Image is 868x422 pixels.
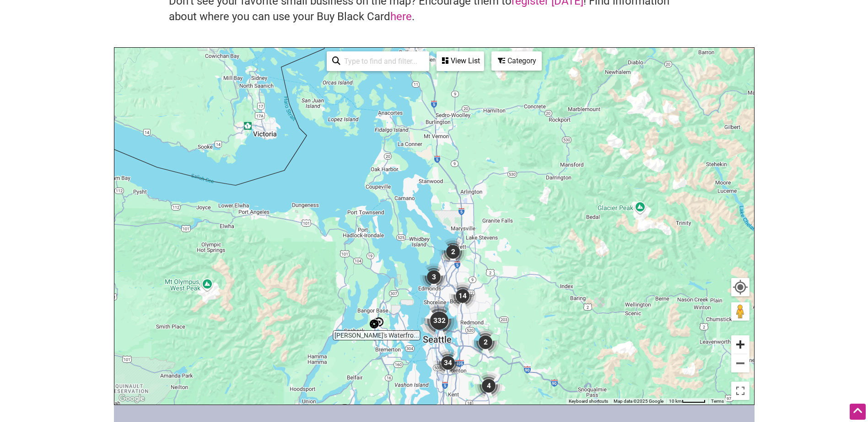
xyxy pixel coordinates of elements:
[475,372,502,400] div: 4
[340,52,424,70] input: Type to find and filter...
[666,398,708,405] button: Map Scale: 10 km per 48 pixels
[850,404,866,420] div: Scroll Back to Top
[437,52,483,70] div: View List
[731,278,749,296] button: Your Location
[472,328,499,356] div: 2
[731,335,749,354] button: Zoom in
[731,382,749,400] button: Toggle fullscreen view
[117,393,147,405] a: Open this area in Google Maps (opens a new window)
[731,302,749,321] button: Drag Pegman onto the map to open Street View
[437,51,484,71] div: See a list of the visible businesses
[420,263,447,291] div: 3
[569,398,608,405] button: Keyboard shortcuts
[421,302,458,339] div: 332
[449,282,476,310] div: 14
[370,316,383,330] div: Monica's Waterfront Bakery & Cafe
[434,349,462,377] div: 34
[117,393,147,405] img: Google
[731,354,749,372] button: Zoom out
[439,238,467,266] div: 2
[614,399,663,404] span: Map data ©2025 Google
[669,399,682,404] span: 10 km
[491,51,542,71] div: Filter by category
[492,52,541,70] div: Category
[327,51,429,71] div: Type to search and filter
[390,10,412,23] a: here
[711,399,724,404] a: Terms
